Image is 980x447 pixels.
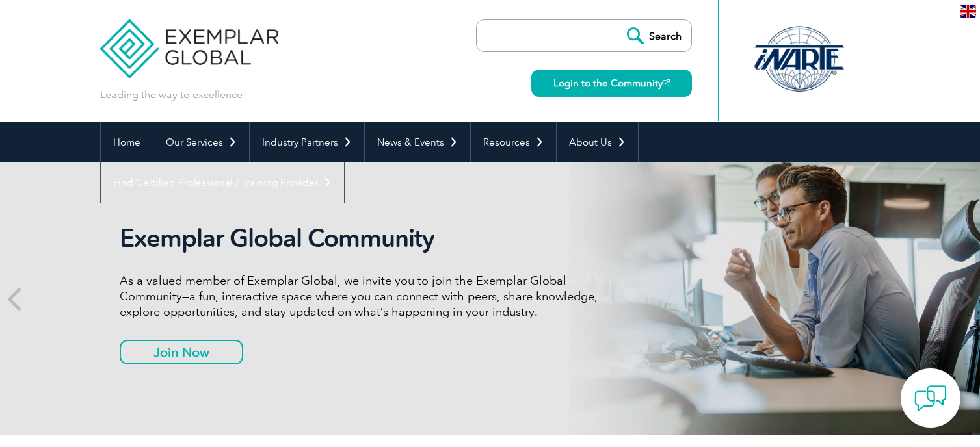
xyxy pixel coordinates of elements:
[557,122,638,162] a: About Us
[960,5,976,18] img: en
[471,122,556,162] a: Resources
[914,382,947,415] img: contact-chat.png
[120,340,243,364] a: Join Now
[101,162,344,203] a: Find Certified Professional / Training Provider
[663,79,670,86] img: open_square.png
[120,224,607,253] h2: Exemplar Global Community
[101,122,153,162] a: Home
[620,20,691,51] input: Search
[250,122,364,162] a: Industry Partners
[531,70,692,97] a: Login to the Community
[365,122,470,162] a: News & Events
[100,88,243,102] p: Leading the way to excellence
[153,122,249,162] a: Our Services
[120,273,607,320] p: As a valued member of Exemplar Global, we invite you to join the Exemplar Global Community—a fun,...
